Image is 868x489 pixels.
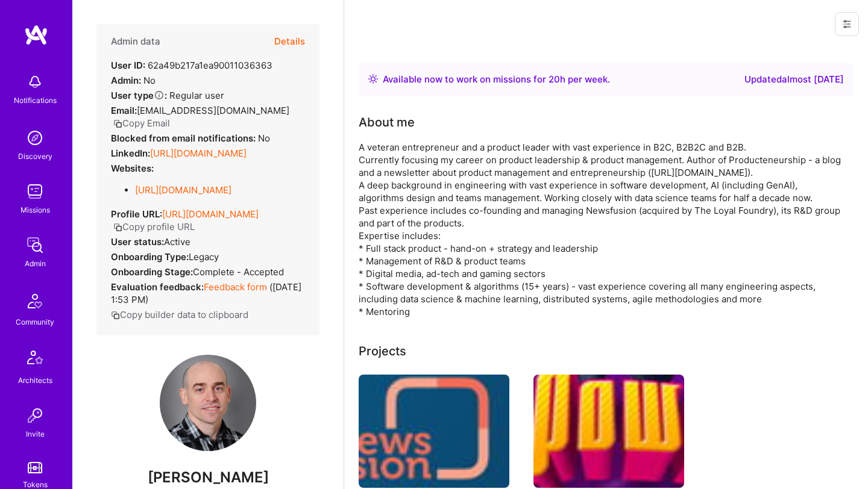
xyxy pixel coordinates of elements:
[23,403,47,428] img: Invite
[111,311,120,320] i: icon Copy
[111,308,248,321] button: Copy builder data to clipboard
[111,236,164,248] strong: User status:
[111,251,189,263] strong: Onboarding Type:
[359,113,415,131] div: About me
[111,163,154,174] strong: Websites:
[23,233,47,257] img: admin teamwork
[26,428,45,440] div: Invite
[359,342,406,360] div: Projects
[193,266,284,278] span: Complete - Accepted
[154,90,165,101] i: Help
[20,287,49,316] img: Community
[20,204,50,216] div: Missions
[383,72,610,87] div: Available now to work on missions for h per week .
[20,345,49,374] img: Architects
[18,150,52,163] div: Discovery
[111,281,305,306] div: ( [DATE] 1:53 PM )
[111,74,156,87] div: No
[111,148,150,159] strong: LinkedIn:
[23,126,47,150] img: discovery
[23,70,47,94] img: bell
[150,148,247,159] a: [URL][DOMAIN_NAME]
[368,74,378,84] img: Availability
[164,236,190,248] span: Active
[549,73,560,85] span: 20
[359,141,841,318] div: A veteran entrepreneur and a product leader with vast experience in B2C, B2B2C and B2B. Currently...
[111,90,167,101] strong: User type :
[189,251,219,263] span: legacy
[113,117,170,129] button: Copy Email
[18,374,52,387] div: Architects
[274,24,305,59] button: Details
[14,94,57,107] div: Notifications
[111,266,193,278] strong: Onboarding Stage:
[111,281,204,293] strong: Evaluation feedback:
[16,316,54,328] div: Community
[113,220,195,233] button: Copy profile URL
[111,105,137,116] strong: Email:
[533,375,684,488] img: Overpowered - Be a Better Gamer
[744,72,844,87] div: Updated almost [DATE]
[137,105,289,116] span: [EMAIL_ADDRESS][DOMAIN_NAME]
[359,375,509,488] img: I built Newsfusion in the past. Nowadays I spec, mentor, optimize and make things happen.
[204,281,267,293] a: Feedback form
[111,59,272,72] div: 62a49b217a1ea90011036363
[24,24,48,46] img: logo
[162,208,259,220] a: [URL][DOMAIN_NAME]
[111,132,270,145] div: No
[111,75,141,86] strong: Admin:
[28,462,42,473] img: tokens
[113,119,122,128] i: icon Copy
[111,60,145,71] strong: User ID:
[111,36,160,47] h4: Admin data
[23,179,47,204] img: teamwork
[113,223,122,232] i: icon Copy
[111,89,224,102] div: Regular user
[160,355,256,451] img: User Avatar
[96,469,319,487] span: [PERSON_NAME]
[25,257,46,270] div: Admin
[111,208,162,220] strong: Profile URL:
[135,184,231,196] a: [URL][DOMAIN_NAME]
[111,132,258,144] strong: Blocked from email notifications:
